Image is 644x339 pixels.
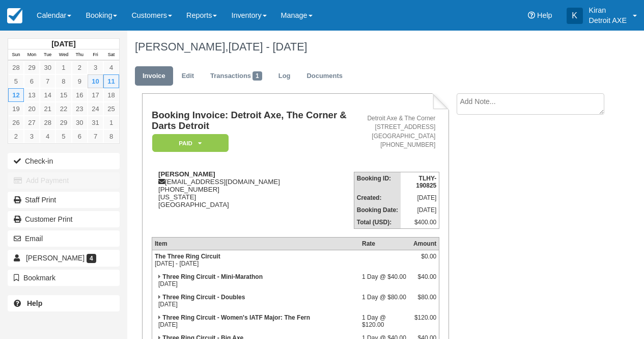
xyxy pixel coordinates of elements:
em: Paid [152,134,229,152]
button: Bookmark [8,270,120,286]
a: 29 [24,61,40,74]
th: Rate [359,237,411,250]
th: Item [152,237,359,250]
td: 1 Day @ $120.00 [359,311,411,332]
td: [DATE] [152,271,359,291]
a: 4 [40,129,55,143]
a: 14 [40,88,55,102]
p: Detroit AXE [589,15,627,25]
a: 20 [24,102,40,116]
a: 15 [55,88,71,102]
strong: [DATE] [51,40,75,48]
p: Kiran [589,5,627,15]
td: $400.00 [401,216,439,229]
span: 4 [87,254,96,263]
a: 2 [8,129,24,143]
a: 1 [103,116,119,129]
a: 8 [103,129,119,143]
strong: The Three Ring Circuit [155,253,220,260]
th: Tue [40,49,55,61]
a: 7 [40,74,55,88]
strong: Three Ring Circuit - Women's IATF Major: The Fern [162,314,310,321]
a: 18 [103,88,119,102]
th: Thu [72,49,88,61]
a: 5 [55,129,71,143]
a: 22 [55,102,71,116]
div: $120.00 [413,314,436,329]
th: Total (USD): [354,216,401,229]
a: 28 [8,61,24,74]
td: 1 Day @ $40.00 [359,271,411,291]
a: 13 [24,88,40,102]
th: Mon [24,49,40,61]
button: Email [8,230,120,247]
div: K [567,8,583,24]
a: 6 [24,74,40,88]
a: 21 [40,102,55,116]
span: [PERSON_NAME] [26,254,85,262]
a: 3 [24,129,40,143]
a: Invoice [135,66,173,86]
a: [PERSON_NAME] 4 [8,250,120,266]
a: 7 [88,129,103,143]
a: 12 [8,88,24,102]
a: Customer Print [8,211,120,227]
strong: TLHY-190825 [416,175,436,189]
a: Paid [152,134,225,152]
a: 6 [72,129,88,143]
a: 27 [24,116,40,129]
a: 17 [88,88,103,102]
a: 19 [8,102,24,116]
th: Sat [103,49,119,61]
a: Help [8,295,120,311]
a: 23 [72,102,88,116]
a: 5 [8,74,24,88]
strong: Three Ring Circuit - Doubles [162,294,245,301]
th: Fri [88,49,103,61]
a: 3 [88,61,103,74]
th: Sun [8,49,24,61]
a: 10 [88,74,103,88]
img: checkfront-main-nav-mini-logo.png [7,8,22,23]
h1: [PERSON_NAME], [135,41,603,53]
a: 30 [72,116,88,129]
a: 29 [55,116,71,129]
strong: [PERSON_NAME] [158,170,215,178]
a: 8 [55,74,71,88]
th: Booking Date: [354,204,401,216]
a: Log [271,66,298,86]
button: Add Payment [8,172,120,189]
a: 25 [103,102,119,116]
th: Booking ID: [354,172,401,192]
a: 11 [103,74,119,88]
i: Help [528,12,535,19]
th: Created: [354,192,401,204]
a: 26 [8,116,24,129]
a: Transactions1 [203,66,270,86]
a: 4 [103,61,119,74]
a: 24 [88,102,103,116]
td: [DATE] [401,204,439,216]
th: Wed [55,49,71,61]
address: Detroit Axe & The Corner [STREET_ADDRESS] [GEOGRAPHIC_DATA] [PHONE_NUMBER] [358,114,436,149]
div: $40.00 [413,273,436,289]
h1: Booking Invoice: Detroit Axe, The Corner & Darts Detroit [152,110,354,131]
th: Amount [411,237,439,250]
a: Edit [174,66,202,86]
div: $0.00 [413,253,436,268]
div: $80.00 [413,294,436,309]
td: [DATE] [152,311,359,332]
td: [DATE] - [DATE] [152,250,359,271]
td: 1 Day @ $80.00 [359,291,411,311]
a: 1 [55,61,71,74]
b: Help [27,299,42,307]
a: 2 [72,61,88,74]
div: [EMAIL_ADDRESS][DOMAIN_NAME] [PHONE_NUMBER] [US_STATE] [GEOGRAPHIC_DATA] [152,170,354,208]
a: 28 [40,116,55,129]
a: 31 [88,116,103,129]
a: 16 [72,88,88,102]
a: 9 [72,74,88,88]
button: Check-in [8,153,120,169]
td: [DATE] [401,192,439,204]
td: [DATE] [152,291,359,311]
